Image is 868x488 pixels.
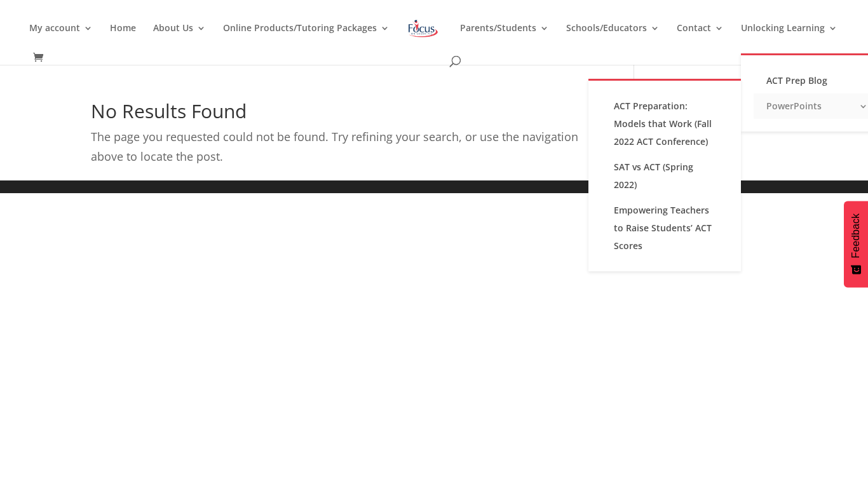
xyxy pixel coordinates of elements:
a: Contact [677,24,724,53]
h1: No Results Found [91,102,596,127]
a: My account [29,24,93,53]
button: Feedback - Show survey [844,201,868,287]
a: Empowering Teachers to Raise Students’ ACT Scores [601,198,728,259]
a: Unlocking Learning [741,24,837,53]
span: Feedback [850,213,862,258]
p: The page you requested could not be found. Try refining your search, or use the navigation above ... [91,127,596,166]
a: Parents/Students [460,24,549,53]
a: ACT Preparation: Models that Work (Fall 2022 ACT Conference) [601,93,728,154]
a: Schools/Educators [566,24,660,53]
img: Focus on Learning [407,17,440,40]
a: Online Products/Tutoring Packages [223,24,390,53]
a: Home [110,24,136,53]
a: About Us [153,24,206,53]
a: SAT vs ACT (Spring 2022) [601,154,728,198]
